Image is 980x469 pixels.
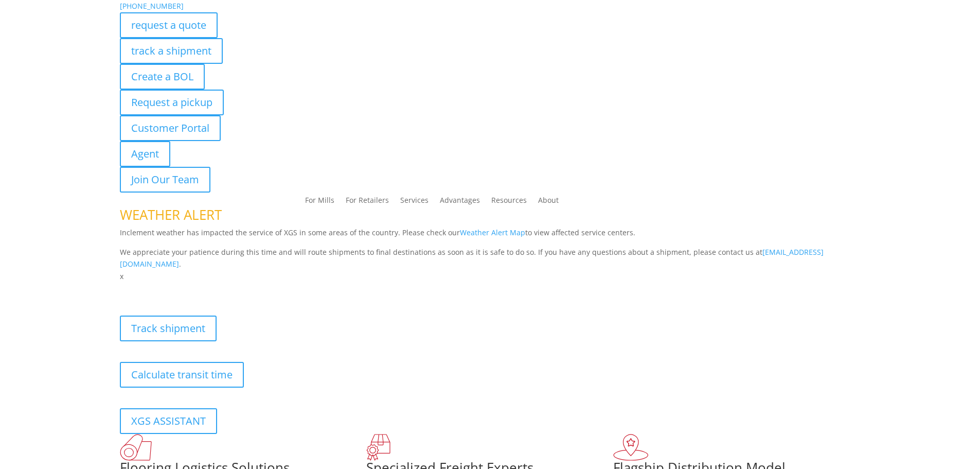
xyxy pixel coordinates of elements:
a: For Mills [305,197,334,208]
a: Calculate transit time [120,362,244,388]
a: Create a BOL [120,64,205,90]
p: Inclement weather has impacted the service of XGS in some areas of the country. Please check our ... [120,227,861,246]
a: track a shipment [120,38,223,64]
a: XGS ASSISTANT [120,408,217,434]
a: Resources [491,197,527,208]
img: xgs-icon-focused-on-flooring-red [366,434,390,461]
img: xgs-icon-flagship-distribution-model-red [613,434,649,461]
a: For Retailers [346,197,389,208]
a: Join Our Team [120,167,210,193]
a: request a quote [120,12,218,38]
span: WEATHER ALERT [120,205,222,224]
p: x [120,270,861,283]
p: We appreciate your patience during this time and will route shipments to final destinations as so... [120,246,861,271]
a: Customer Portal [120,115,221,141]
a: Advantages [440,197,480,208]
a: Track shipment [120,316,217,341]
b: Visibility, transparency, and control for your entire supply chain. [120,284,349,294]
a: Weather Alert Map [460,228,525,237]
a: About [538,197,559,208]
a: Services [400,197,429,208]
a: Request a pickup [120,90,224,115]
img: xgs-icon-total-supply-chain-intelligence-red [120,434,152,461]
a: Agent [120,141,170,167]
a: [PHONE_NUMBER] [120,1,184,11]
